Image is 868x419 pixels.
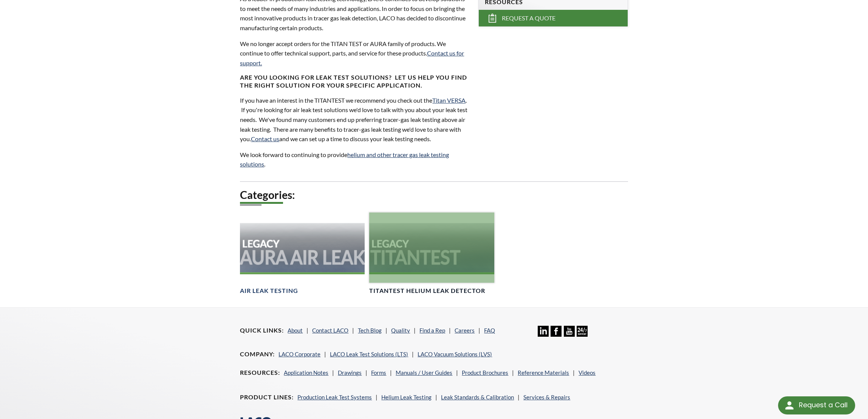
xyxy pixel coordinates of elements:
[240,96,469,144] p: If you have an interest in the TITANTEST we recommend you check out the . If you're looking for a...
[240,188,628,202] h2: Categories:
[381,394,432,401] a: Helium Leak Testing
[358,327,382,334] a: Tech Blog
[330,351,408,357] a: LACO Leak Test Solutions (LTS)
[240,369,280,377] h4: Resources
[462,369,508,376] a: Product Brochures
[240,327,284,334] h4: Quick Links
[312,327,348,334] a: Contact LACO
[371,369,386,376] a: Forms
[579,369,596,376] a: Videos
[240,393,294,401] h4: Product Lines
[251,135,279,142] a: Contact us
[240,350,275,358] h4: Company
[240,150,469,169] p: We look forward to continuing to provide .
[240,213,365,295] a: Legacy Aura Air Leak headerAir Leak Testing
[284,369,328,376] a: Application Notes
[518,369,569,376] a: Reference Materials
[479,10,628,26] a: Request a Quote
[240,49,464,66] a: Contact us for support.
[783,399,795,411] img: round button
[391,327,410,334] a: Quality
[369,213,494,295] a: Legacy TITANTEST headerTITANTEST Helium Leak Detector
[484,327,495,334] a: FAQ
[577,331,588,338] a: 24/7 Support
[455,327,475,334] a: Careers
[799,396,848,414] div: Request a Call
[240,39,469,68] p: We no longer accept orders for the TITAN TEST or AURA family of products. We continue to offer te...
[279,351,320,357] a: LACO Corporate
[778,396,855,414] div: Request a Call
[419,327,445,334] a: Find a Rep
[338,369,362,376] a: Drawings
[240,74,469,89] h4: Are you looking for leak test solutions? Let us help you find the right solution for your specifi...
[240,287,298,295] h4: Air Leak Testing
[418,351,492,357] a: LACO Vacuum Solutions (LVS)
[502,14,555,22] span: Request a Quote
[288,327,303,334] a: About
[441,394,514,401] a: Leak Standards & Calibration
[577,326,588,337] img: 24/7 Support Icon
[297,394,372,401] a: Production Leak Test Systems
[432,97,466,104] a: Titan VERSA
[523,394,570,401] a: Services & Repairs
[396,369,452,376] a: Manuals / User Guides
[369,287,485,295] h4: TITANTEST Helium Leak Detector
